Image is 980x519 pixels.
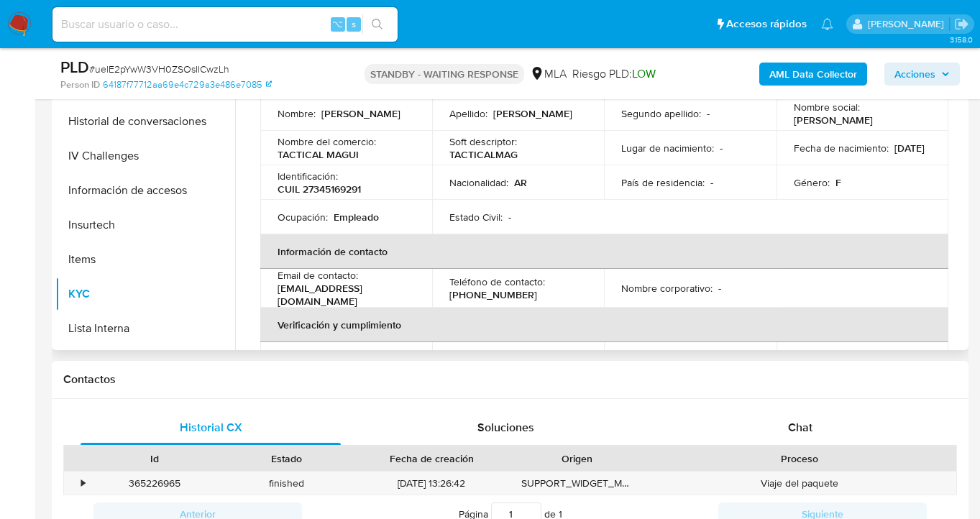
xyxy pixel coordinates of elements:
[55,346,235,380] button: Listas Externas
[278,148,359,161] p: TACTICAL MAGUI
[572,66,656,82] span: Riesgo PLD:
[260,308,948,342] th: Verificación y cumplimiento
[477,419,534,436] span: Soluciones
[52,15,398,34] input: Buscar usuario o caso...
[449,211,503,224] p: Estado Civil :
[55,242,235,277] button: Items
[89,472,221,495] div: 365226965
[759,63,867,86] button: AML Data Collector
[950,34,973,45] span: 3.158.0
[632,65,656,82] span: LOW
[894,63,935,86] span: Acciones
[449,275,545,288] p: Teléfono de contacto :
[278,211,328,224] p: Ocupación :
[89,62,229,76] span: # uelE2pYwW3VH0ZSOsIICwzLh
[718,282,721,295] p: -
[278,107,316,120] p: Nombre :
[278,282,409,308] p: [EMAIL_ADDRESS][DOMAIN_NAME]
[493,107,572,120] p: [PERSON_NAME]
[521,451,633,466] div: Origen
[278,269,358,282] p: Email de contacto :
[352,17,356,31] span: s
[81,477,85,490] div: •
[231,451,342,466] div: Estado
[60,55,89,78] b: PLD
[621,107,701,120] p: Segundo apellido :
[642,472,956,495] div: Viaje del paquete
[794,176,830,189] p: Género :
[55,139,235,173] button: IV Challenges
[99,451,211,466] div: Id
[794,101,860,114] p: Nombre social :
[884,63,960,86] button: Acciones
[788,419,812,436] span: Chat
[362,14,392,35] button: search-icon
[55,311,235,346] button: Lista Interna
[508,211,511,224] p: -
[530,66,567,82] div: MLA
[260,234,948,269] th: Información de contacto
[726,17,807,32] span: Accesos rápidos
[362,451,500,466] div: Fecha de creación
[103,78,272,91] a: 64187f77712aa69e4c729a3e486e7085
[794,114,873,127] p: [PERSON_NAME]
[332,17,343,31] span: ⌥
[769,63,857,86] b: AML Data Collector
[720,142,723,155] p: -
[334,211,379,224] p: Empleado
[652,451,946,466] div: Proceso
[352,472,510,495] div: [DATE] 13:26:42
[449,176,508,189] p: Nacionalidad :
[894,142,925,155] p: [DATE]
[449,135,517,148] p: Soft descriptor :
[621,176,705,189] p: País de residencia :
[794,142,889,155] p: Fecha de nacimiento :
[278,170,338,183] p: Identificación :
[55,173,235,208] button: Información de accesos
[868,17,949,31] p: juanpablo.jfernandez@mercadolibre.com
[835,176,841,189] p: F
[449,107,487,120] p: Apellido :
[365,64,524,84] p: STANDBY - WAITING RESPONSE
[707,107,710,120] p: -
[278,183,361,196] p: CUIL 27345169291
[954,17,969,32] a: Salir
[621,142,714,155] p: Lugar de nacimiento :
[63,372,957,387] h1: Contactos
[221,472,352,495] div: finished
[514,176,527,189] p: AR
[60,78,100,91] b: Person ID
[321,107,400,120] p: [PERSON_NAME]
[278,135,376,148] p: Nombre del comercio :
[55,277,235,311] button: KYC
[180,419,242,436] span: Historial CX
[55,104,235,139] button: Historial de conversaciones
[449,148,518,161] p: TACTICALMAG
[821,18,833,30] a: Notificaciones
[710,176,713,189] p: -
[449,288,537,301] p: [PHONE_NUMBER]
[511,472,643,495] div: SUPPORT_WIDGET_ML_MOBILE
[55,208,235,242] button: Insurtech
[621,282,713,295] p: Nombre corporativo :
